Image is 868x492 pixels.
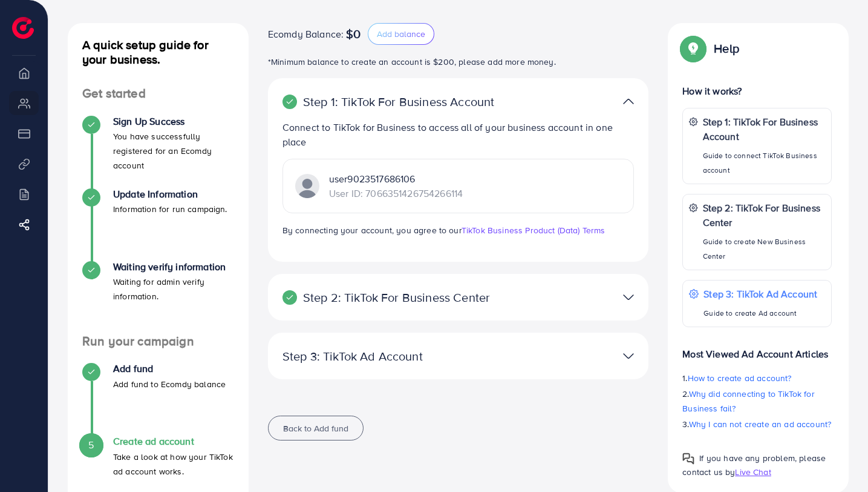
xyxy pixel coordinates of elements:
h4: Create ad account [113,436,234,447]
img: Popup guide [682,38,704,59]
p: Most Viewed Ad Account Articles [682,337,832,361]
img: TikTok partner [623,93,634,110]
h4: A quick setup guide for your business. [68,38,249,67]
span: Live Chat [735,466,771,478]
p: You have successfully registered for an Ecomdy account [113,129,234,173]
img: TikTok partner [623,288,634,306]
p: Information for run campaign. [113,202,227,216]
h4: Add fund [113,363,226,374]
li: Sign Up Success [68,116,249,188]
p: How it works? [682,84,832,98]
li: Update Information [68,188,249,261]
p: Step 3: TikTok Ad Account [703,287,817,301]
span: $0 [346,27,361,41]
h4: Sign Up Success [113,116,234,127]
p: 1. [682,371,832,385]
p: By connecting your account, you agree to our [282,223,635,238]
p: user9023517686106 [329,171,463,186]
span: 5 [88,438,94,452]
span: Why did connecting to TikTok for Business fail? [682,388,814,414]
img: logo [12,17,34,39]
p: Take a look at how your TikTok ad account works. [113,450,234,479]
img: TikTok partner [623,347,634,365]
img: Popup guide [682,453,694,465]
h4: Get started [68,86,249,101]
p: Guide to create Ad account [703,306,817,321]
span: If you have any problem, please contact us by [682,452,826,478]
span: Add balance [377,28,425,40]
img: TikTok partner [295,174,319,198]
p: Step 2: TikTok For Business Center [703,201,825,230]
p: 2. [682,387,832,416]
span: *Minimum balance to create an account is $200, please add more money. [268,56,556,68]
p: Help [714,41,739,56]
p: Connect to TikTok for Business to access all of your business account in one place [282,120,635,149]
p: Step 2: TikTok For Business Center [282,290,511,305]
p: Guide to create New Business Center [703,234,825,264]
p: Step 1: TikTok For Business Account [282,95,511,109]
li: Add fund [68,363,249,436]
span: How to create ad account? [688,372,792,384]
button: Add balance [368,23,434,45]
p: 3. [682,417,832,431]
p: Step 3: TikTok Ad Account [282,349,511,364]
li: Waiting verify information [68,261,249,334]
h4: Run your campaign [68,334,249,349]
h4: Update Information [113,188,227,200]
iframe: Chat [817,437,859,483]
p: Step 1: TikTok For Business Account [703,115,825,144]
span: Ecomdy Balance: [268,27,344,41]
p: Guide to connect TikTok Business account [703,148,825,178]
p: User ID: 7066351426754266114 [329,186,463,201]
span: Back to Add fund [283,422,348,434]
p: Add fund to Ecomdy balance [113,377,226,391]
p: Waiting for admin verify information. [113,274,234,304]
span: Why I can not create an ad account? [689,418,832,430]
button: Back to Add fund [268,416,364,440]
a: TikTok Business Product (Data) Terms [462,224,605,236]
h4: Waiting verify information [113,261,234,273]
